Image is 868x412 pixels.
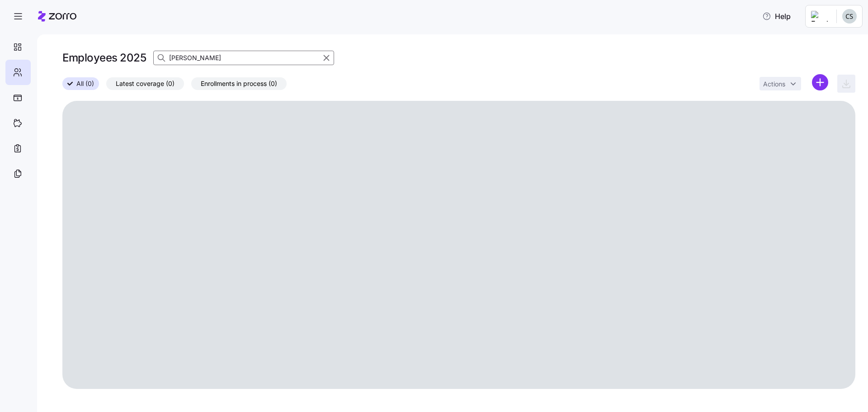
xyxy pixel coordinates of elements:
span: All (0) [76,78,94,90]
span: Help [762,11,791,22]
button: Help [755,7,798,25]
img: Employer logo [811,11,829,22]
span: Latest coverage (0) [116,78,175,90]
svg: add icon [812,74,828,90]
button: Actions [759,77,801,90]
span: Enrollments in process (0) [201,78,277,90]
h1: Employees 2025 [62,51,146,65]
img: 2df6d97b4bcaa7f1b4a2ee07b0c0b24b [842,9,857,24]
span: Actions [763,81,785,87]
input: Search employees [153,51,334,65]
